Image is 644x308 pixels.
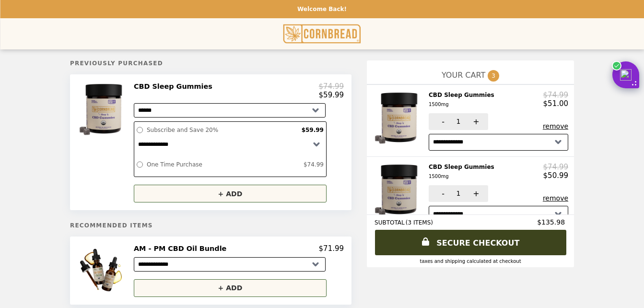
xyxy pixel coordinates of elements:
[488,70,499,82] span: 3
[375,259,566,264] div: Taxes and Shipping calculated at checkout
[301,159,326,170] label: $74.99
[70,222,351,229] h5: Recommended Items
[134,185,327,202] button: + ADD
[134,103,326,118] select: Select a product variant
[462,113,488,130] button: +
[543,171,569,180] p: $50.99
[319,82,344,91] p: $74.99
[375,230,566,255] a: SECURE CHECKOUT
[144,159,301,170] label: One Time Purchase
[406,219,433,226] span: ( 3 ITEMS )
[442,71,485,80] span: YOUR CART
[543,122,568,130] button: remove
[134,136,326,153] select: Select a subscription option
[134,279,327,297] button: + ADD
[134,257,326,272] select: Select a product variant
[375,219,406,226] span: SUBTOTAL
[462,185,488,202] button: +
[77,244,132,296] img: AM - PM CBD Oil Bundle
[76,82,132,136] img: CBD Sleep Gummies
[457,118,461,125] span: 1
[543,99,569,108] p: $51.00
[429,206,568,223] select: Select a subscription option
[297,6,347,12] p: Welcome Back!
[457,190,461,197] span: 1
[319,244,344,253] p: $71.99
[144,124,299,136] label: Subscribe and Save 20%
[429,163,498,181] h2: CBD Sleep Gummies
[429,172,494,181] div: 1500mg
[543,91,569,99] p: $74.99
[429,185,455,202] button: -
[299,124,326,136] label: $59.99
[429,134,568,151] select: Select a subscription option
[372,163,428,216] img: CBD Sleep Gummies
[283,24,361,44] img: Brand Logo
[134,82,216,91] h2: CBD Sleep Gummies
[70,60,351,67] h5: Previously Purchased
[543,163,569,171] p: $74.99
[134,244,230,253] h2: AM - PM CBD Oil Bundle
[543,194,568,202] button: remove
[429,100,494,109] div: 1500mg
[429,91,498,109] h2: CBD Sleep Gummies
[429,113,455,130] button: -
[537,218,566,226] span: $135.98
[319,91,344,99] p: $59.99
[372,91,428,144] img: CBD Sleep Gummies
